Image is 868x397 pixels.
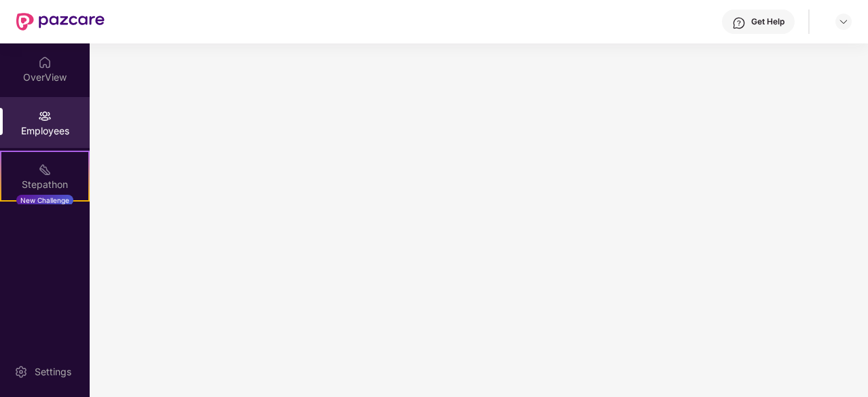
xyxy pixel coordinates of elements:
[14,365,28,379] img: svg+xml;base64,PHN2ZyBpZD0iU2V0dGluZy0yMHgyMCIgeG1sbnM9Imh0dHA6Ly93d3cudzMub3JnLzIwMDAvc3ZnIiB3aW...
[751,16,784,27] div: Get Help
[1,178,88,191] div: Stepathon
[16,13,105,31] img: New Pazcare Logo
[732,16,746,30] img: svg+xml;base64,PHN2ZyBpZD0iSGVscC0zMngzMiIgeG1sbnM9Imh0dHA6Ly93d3cudzMub3JnLzIwMDAvc3ZnIiB3aWR0aD...
[38,109,52,123] img: svg+xml;base64,PHN2ZyBpZD0iRW1wbG95ZWVzIiB4bWxucz0iaHR0cDovL3d3dy53My5vcmcvMjAwMC9zdmciIHdpZHRoPS...
[38,163,52,176] img: svg+xml;base64,PHN2ZyB4bWxucz0iaHR0cDovL3d3dy53My5vcmcvMjAwMC9zdmciIHdpZHRoPSIyMSIgaGVpZ2h0PSIyMC...
[838,16,849,27] img: svg+xml;base64,PHN2ZyBpZD0iRHJvcGRvd24tMzJ4MzIiIHhtbG5zPSJodHRwOi8vd3d3LnczLm9yZy8yMDAwL3N2ZyIgd2...
[38,56,52,69] img: svg+xml;base64,PHN2ZyBpZD0iSG9tZSIgeG1sbnM9Imh0dHA6Ly93d3cudzMub3JnLzIwMDAvc3ZnIiB3aWR0aD0iMjAiIG...
[16,195,73,206] div: New Challenge
[31,365,75,379] div: Settings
